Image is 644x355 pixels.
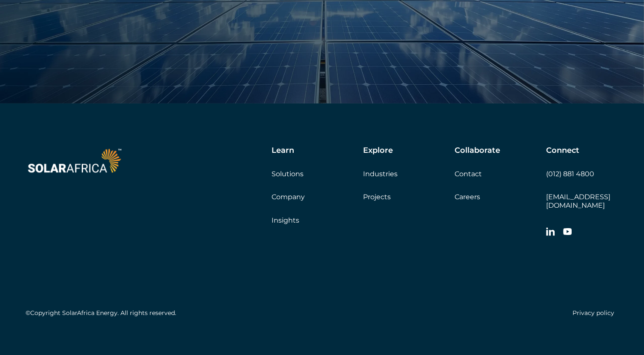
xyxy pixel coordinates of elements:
[272,216,299,224] a: Insights
[26,309,176,317] h5: ©Copyright SolarAfrica Energy. All rights reserved.
[272,193,305,201] a: Company
[272,170,303,178] a: Solutions
[272,146,294,155] h5: Learn
[455,170,482,178] a: Contact
[546,170,594,178] a: (012) 881 4800
[363,146,393,155] h5: Explore
[455,193,480,201] a: Careers
[363,170,398,178] a: Industries
[572,309,614,317] a: Privacy policy
[455,146,500,155] h5: Collaborate
[363,193,391,201] a: Projects
[546,146,579,155] h5: Connect
[546,193,610,209] a: [EMAIL_ADDRESS][DOMAIN_NAME]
